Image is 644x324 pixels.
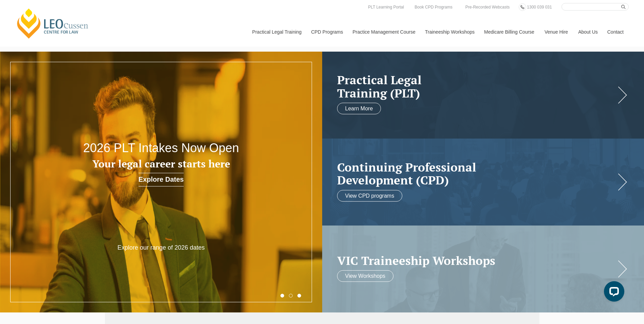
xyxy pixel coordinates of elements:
h2: 2026 PLT Intakes Now Open [65,141,258,155]
span: 1300 039 031 [527,5,552,10]
h2: Practical Legal Training (PLT) [337,73,616,100]
button: 3 [297,294,301,298]
a: Pre-Recorded Webcasts [464,3,512,11]
a: Traineeship Workshops [420,17,479,47]
a: Practical LegalTraining (PLT) [337,73,616,100]
a: PLT Learning Portal [366,3,406,11]
iframe: LiveChat chat widget [599,278,627,307]
button: 2 [289,294,293,298]
h3: Your legal career starts here [65,158,258,169]
button: 1 [280,294,284,298]
a: [PERSON_NAME] Centre for Law [15,7,90,39]
a: View Workshops [337,270,394,282]
a: Continuing ProfessionalDevelopment (CPD) [337,160,616,186]
p: Explore our range of 2026 dates [97,244,226,252]
a: Explore Dates [139,173,184,186]
a: CPD Programs [306,17,347,47]
a: View CPD programs [337,190,403,201]
a: Practice Management Course [348,17,420,47]
a: Contact [602,17,629,47]
a: Medicare Billing Course [479,17,539,47]
a: Venue Hire [539,17,573,47]
a: 1300 039 031 [525,3,553,11]
a: Learn More [337,103,381,114]
h2: Continuing Professional Development (CPD) [337,160,616,186]
a: Book CPD Programs [413,3,454,11]
a: About Us [573,17,602,47]
a: VIC Traineeship Workshops [337,254,616,267]
a: Practical Legal Training [247,17,306,47]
